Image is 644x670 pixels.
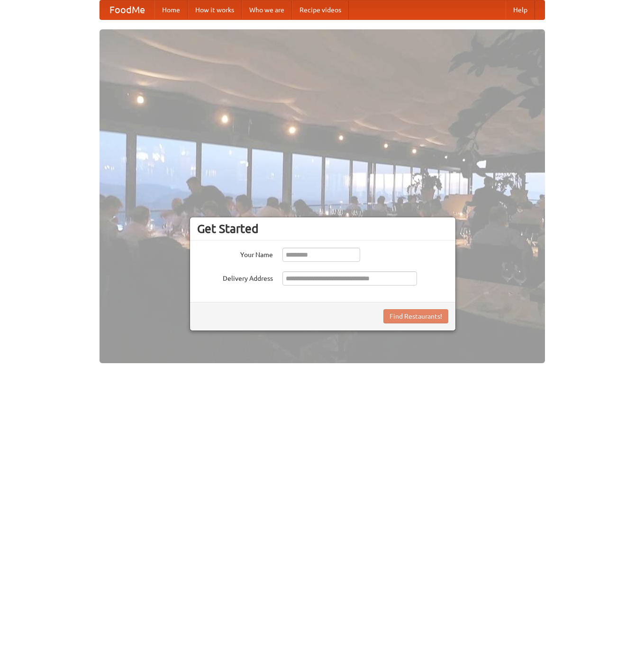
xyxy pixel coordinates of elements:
[197,271,273,283] label: Delivery Address
[292,0,349,19] a: Recipe videos
[197,222,448,236] h3: Get Started
[100,0,154,19] a: FoodMe
[383,309,448,323] button: Find Restaurants!
[197,248,273,259] label: Your Name
[154,0,188,19] a: Home
[242,0,292,19] a: Who we are
[506,0,535,19] a: Help
[188,0,242,19] a: How it works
